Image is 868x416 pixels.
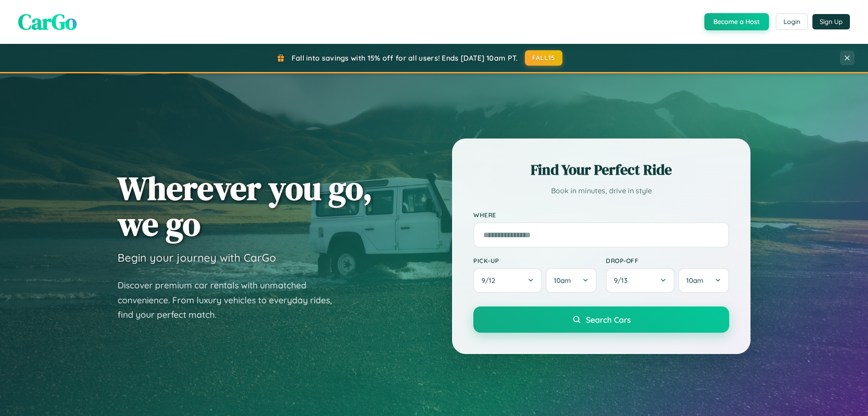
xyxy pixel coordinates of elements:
[525,50,563,66] button: FALL15
[118,278,344,322] p: Discover premium car rentals with unmatched convenience. From luxury vehicles to everyday rides, ...
[606,268,675,293] button: 9/13
[812,14,850,29] button: Sign Up
[686,276,703,285] span: 10am
[481,276,500,285] span: 9 / 12
[118,251,276,264] h3: Begin your journey with CarGo
[473,257,597,264] label: Pick-up
[473,211,729,219] label: Where
[292,53,518,62] span: Fall into savings with 15% off for all users! Ends [DATE] 10am PT.
[546,268,597,293] button: 10am
[586,315,631,325] span: Search Cars
[473,268,542,293] button: 9/12
[704,13,769,30] button: Become a Host
[18,7,77,37] span: CarGo
[473,160,729,180] h2: Find Your Perfect Ride
[473,306,729,333] button: Search Cars
[554,276,571,285] span: 10am
[473,184,729,197] p: Book in minutes, drive in style
[776,14,808,30] button: Login
[614,276,632,285] span: 9 / 13
[606,257,729,264] label: Drop-off
[118,170,373,242] h1: Wherever you go, we go
[678,268,729,293] button: 10am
